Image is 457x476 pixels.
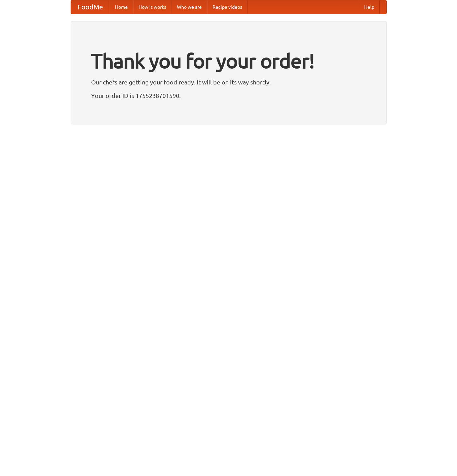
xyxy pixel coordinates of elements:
h1: Thank you for your order! [91,45,366,77]
p: Our chefs are getting your food ready. It will be on its way shortly. [91,77,366,87]
a: Who we are [172,0,207,14]
p: Your order ID is 1755238701590. [91,90,366,101]
a: Help [359,0,380,14]
a: Home [110,0,133,14]
a: How it works [133,0,172,14]
a: Recipe videos [207,0,247,14]
a: FoodMe [71,0,110,14]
